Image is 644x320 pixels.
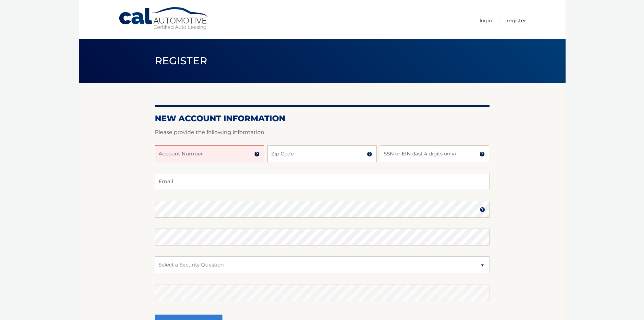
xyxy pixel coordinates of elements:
[118,7,210,31] a: Cal Automotive
[507,15,526,26] a: Register
[380,145,489,162] input: SSN or EIN (last 4 digits only)
[480,207,485,212] img: tooltip.svg
[155,55,208,67] span: Register
[155,145,264,162] input: Account Number
[155,173,490,190] input: Email
[155,128,490,137] p: Please provide the following information.
[367,151,372,157] img: tooltip.svg
[267,145,377,162] input: Zip Code
[479,151,485,157] img: tooltip.svg
[155,113,490,124] h2: New Account Information
[480,15,492,26] a: Login
[254,151,260,157] img: tooltip.svg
